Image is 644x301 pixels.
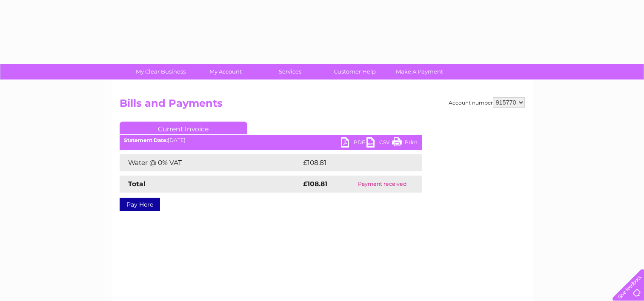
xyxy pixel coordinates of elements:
a: Make A Payment [384,64,455,80]
a: Current Invoice [120,122,247,134]
td: £108.81 [301,154,406,171]
h2: Bills and Payments [120,97,525,114]
td: Payment received [343,176,421,193]
a: Print [392,137,418,150]
a: PDF [341,137,366,150]
a: Services [255,64,325,80]
div: [DATE] [120,137,422,143]
div: Account number [449,97,525,108]
b: Statement Date: [124,137,168,143]
strong: £108.81 [303,180,327,188]
a: My Account [190,64,260,80]
strong: Total [128,180,146,188]
a: Customer Help [320,64,390,80]
td: Water @ 0% VAT [120,154,301,171]
a: My Clear Business [126,64,196,80]
a: CSV [366,137,392,150]
a: Pay Here [120,198,160,211]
